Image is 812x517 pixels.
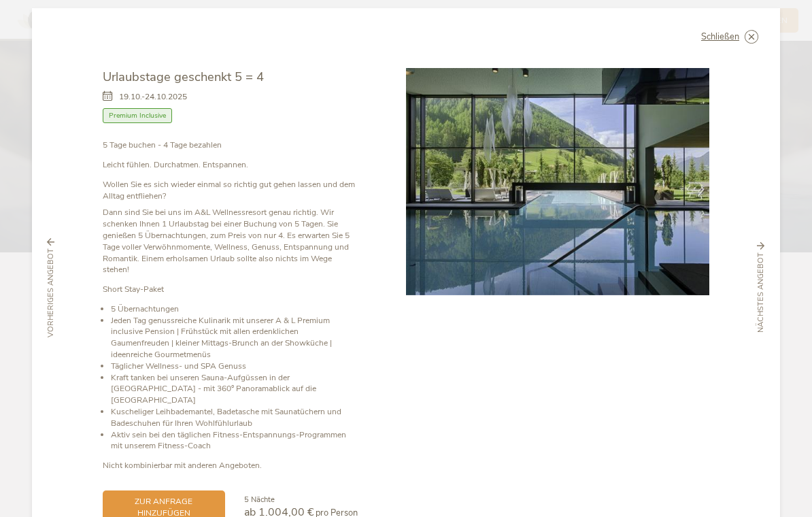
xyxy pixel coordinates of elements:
[111,429,358,452] li: Aktiv sein bei den täglichen Fitness-Entspannungs-Programmen mit unserem Fitness-Coach
[244,495,275,505] span: 5 Nächte
[701,33,739,41] span: Schließen
[756,253,766,333] span: nächstes Angebot
[111,303,358,315] li: 5 Übernachtungen
[103,68,264,85] span: Urlaubstage geschenkt 5 = 4
[406,68,709,295] img: Urlaubstage geschenkt 5 = 4
[103,460,262,471] strong: Nicht kombinierbar mit anderen Angeboten.
[111,406,358,429] li: Kuscheliger Leihbademantel, Badetasche mit Saunatüchern und Badeschuhen für Ihren Wohlfühlurlaub
[111,361,358,372] li: Täglicher Wellness- und SPA Genuss
[119,91,187,103] span: 19.10.-24.10.2025
[103,207,358,276] p: Dann sind Sie bei uns im A&L Wellnessresort genau richtig. Wir schenken Ihnen 1 Urlaubstag bei ei...
[103,108,172,124] span: Premium Inclusive
[103,159,358,171] p: Leicht fühlen. Durchatmen. Entspannen.
[111,372,358,406] li: Kraft tanken bei unseren Sauna-Aufgüssen in der [GEOGRAPHIC_DATA] - mit 360° Panoramablick auf di...
[103,179,355,201] strong: Wollen Sie es sich wieder einmal so richtig gut gehen lassen und dem Alltag entfliehen?
[103,139,358,151] p: 5 Tage buchen - 4 Tage bezahlen
[103,284,164,295] strong: Short Stay-Paket
[111,315,358,361] li: Jeden Tag genussreiche Kulinarik mit unserer A & L Premium inclusive Pension | Frühstück mit alle...
[46,248,56,337] span: vorheriges Angebot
